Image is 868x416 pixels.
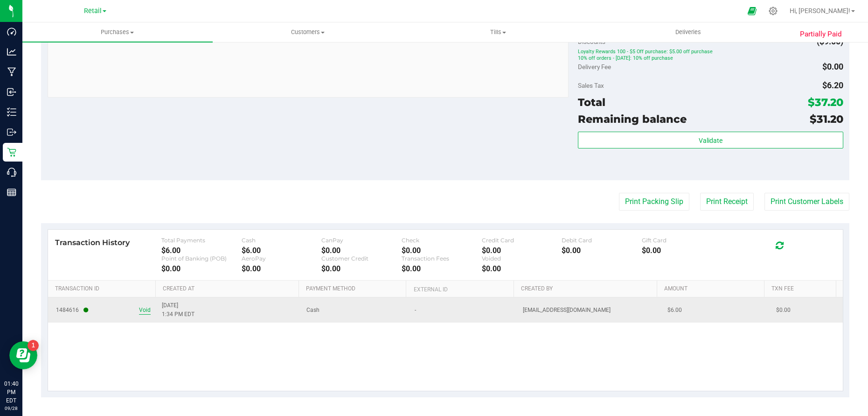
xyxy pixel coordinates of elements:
inline-svg: Dashboard [7,27,16,36]
a: Transaction ID [55,285,152,293]
span: 10% off orders - [DATE]: 10% off purchase [578,55,843,61]
div: Manage settings [767,7,779,15]
th: External ID [406,281,513,297]
div: $0.00 [642,246,722,255]
span: Sales Tax [578,82,604,89]
span: Remaining balance [578,113,687,126]
div: Check [402,237,482,244]
div: $0.00 [482,246,562,255]
iframe: Resource center [9,341,37,369]
div: $6.00 [242,246,322,255]
inline-svg: Inventory [7,107,16,117]
button: Print Customer Labels [764,193,849,211]
span: $6.20 [822,80,843,90]
inline-svg: Inbound [7,87,16,97]
p: 01:40 PM EDT [4,380,18,405]
div: Debit Card [562,237,642,244]
a: Amount [664,285,761,293]
span: Total [578,96,605,109]
div: $0.00 [482,264,562,273]
span: - [415,306,416,315]
div: Credit Card [482,237,562,244]
span: Retail [84,7,102,15]
div: AeroPay [242,255,322,262]
a: Created By [521,285,653,293]
inline-svg: Retail [7,148,16,157]
a: Created At [163,285,295,293]
span: Purchases [22,28,213,36]
span: [EMAIL_ADDRESS][DOMAIN_NAME] [523,306,611,315]
div: $0.00 [242,264,322,273]
a: Payment Method [306,285,403,293]
div: $0.00 [562,246,642,255]
div: CanPay [321,237,402,244]
a: Customers [213,22,403,42]
div: $0.00 [321,264,402,273]
a: Txn Fee [771,285,832,293]
a: Tills [403,22,593,42]
span: Loyalty Rewards 100 - $5 Off purchase: $5.00 off purchase [578,49,843,55]
span: Open Ecommerce Menu [742,2,763,20]
div: Cash [242,237,322,244]
div: $0.00 [402,246,482,255]
inline-svg: Analytics [7,47,16,56]
span: Delivery Fee [578,63,611,71]
span: Validate [699,137,722,144]
div: $0.00 [321,246,402,255]
span: Tills [403,28,593,36]
div: $0.00 [402,264,482,273]
div: Point of Banking (POB) [161,255,242,262]
inline-svg: Manufacturing [7,67,16,77]
span: Customers [213,28,403,36]
span: $0.00 [776,306,791,315]
span: $31.20 [810,113,843,126]
span: $37.20 [808,96,843,109]
span: Deliveries [663,28,714,36]
div: Transaction Fees [402,255,482,262]
iframe: Resource center unread badge [28,340,39,351]
span: [DATE] 1:34 PM EDT [162,301,194,319]
span: Partially Paid [800,29,842,40]
button: Validate [578,132,843,148]
span: Void [139,306,151,315]
span: $0.00 [822,62,843,71]
span: ($9.00) [817,36,843,46]
p: 09/28 [4,405,18,412]
span: 1484616 [56,306,88,315]
a: Deliveries [593,22,784,42]
inline-svg: Call Center [7,168,16,177]
span: Hi, [PERSON_NAME]! [790,7,850,14]
span: Cash [306,306,319,315]
div: Total Payments [161,237,242,244]
div: Voided [482,255,562,262]
div: Customer Credit [321,255,402,262]
div: Gift Card [642,237,722,244]
span: $6.00 [667,306,682,315]
button: Print Receipt [700,193,754,211]
inline-svg: Outbound [7,127,16,137]
div: $0.00 [161,264,242,273]
div: $6.00 [161,246,242,255]
inline-svg: Reports [7,188,16,197]
a: Purchases [22,22,213,42]
button: Print Packing Slip [619,193,689,211]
